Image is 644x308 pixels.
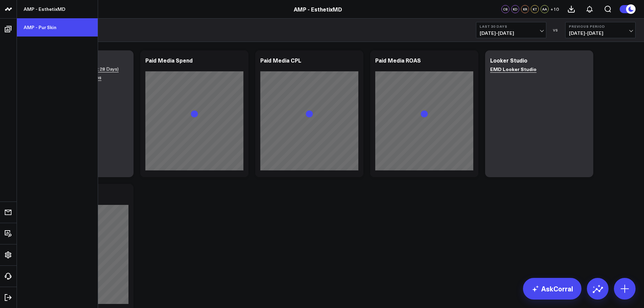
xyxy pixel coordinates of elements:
div: KT [531,5,539,13]
button: Last 30 Days[DATE]-[DATE] [476,22,546,38]
b: EMD Looker Studio [490,66,536,72]
div: Paid Media ROAS [375,56,421,64]
button: Previous Period[DATE]-[DATE] [565,22,636,38]
div: Paid Media CPL [260,56,301,64]
b: Last 30 Days [480,24,543,28]
div: CS [501,5,509,13]
div: Looker Studio [490,56,527,64]
div: KR [521,5,529,13]
a: EMD Looker Studio [490,66,536,73]
div: KD [511,5,519,13]
b: Previous Period [569,24,632,28]
a: AskCorral [523,278,581,300]
div: VS [550,28,562,32]
a: AMP - Pur Skin [17,18,98,37]
span: [DATE] - [DATE] [480,30,543,36]
div: Paid Media Spend [145,56,193,64]
button: +10 [550,5,559,13]
a: AMP - EsthetixMD [294,5,342,13]
span: [DATE] - [DATE] [569,30,632,36]
div: AA [541,5,549,13]
span: + 10 [550,7,559,11]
